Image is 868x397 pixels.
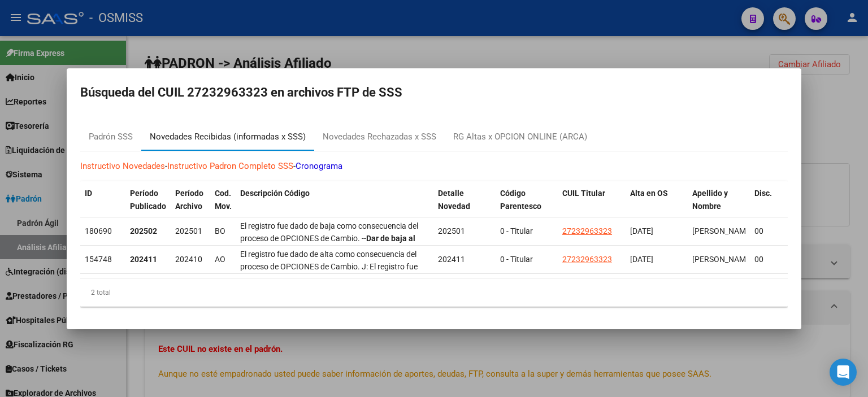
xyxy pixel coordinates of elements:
span: 0 - Titular [500,255,533,264]
span: [DATE] [630,226,653,235]
div: Padrón SSS [89,130,133,143]
span: AO [215,255,225,264]
span: [PERSON_NAME] [692,255,753,264]
datatable-header-cell: Cierre presentación [784,181,846,231]
strong: 202411 [130,255,157,264]
span: 202501 [438,226,465,235]
span: Período Archivo [175,189,203,211]
div: Open Intercom Messenger [830,359,857,386]
span: Detalle Novedad [438,189,470,211]
span: Disc. [754,189,772,198]
span: 202501 [175,226,202,235]
a: Instructivo Novedades [80,161,165,171]
span: Apellido y Nombre [692,189,728,211]
datatable-header-cell: Descripción Código [236,181,433,231]
span: [DATE] [630,255,653,264]
span: Código Parentesco [500,189,541,211]
datatable-header-cell: Código Parentesco [496,181,558,231]
span: [PERSON_NAME] [692,226,753,235]
h2: Búsqueda del CUIL 27232963323 en archivos FTP de SSS [80,82,788,103]
datatable-header-cell: Apellido y Nombre [688,181,750,231]
span: BO [215,226,225,235]
datatable-header-cell: CUIL Titular [558,181,626,231]
span: 202410 [175,255,202,264]
span: El registro fue dado de alta como consecuencia del proceso de OPCIONES de Cambio. J: El registro ... [240,250,418,361]
span: ID [85,189,92,198]
span: 0 - Titular [500,226,533,235]
div: 00 [754,253,779,266]
a: Instructivo Padron Completo SSS [167,161,293,171]
div: RG Altas x OPCION ONLINE (ARCA) [453,130,587,143]
datatable-header-cell: Período Publicado [125,181,171,231]
datatable-header-cell: Período Archivo [171,181,210,231]
datatable-header-cell: Alta en OS [626,181,688,231]
datatable-header-cell: Detalle Novedad [433,181,496,231]
span: Cod. Mov. [215,189,232,211]
p: - - [80,160,788,173]
div: Novedades Recibidas (informadas x SSS) [150,130,306,143]
strong: 202502 [130,226,157,235]
div: Novedades Rechazadas x SSS [323,130,436,143]
datatable-header-cell: Cod. Mov. [210,181,236,231]
div: 00 [754,225,779,238]
a: Cronograma [296,161,342,171]
span: 180690 [85,226,112,235]
datatable-header-cell: ID [80,181,125,231]
span: 154748 [85,255,112,264]
span: 27232963323 [562,255,612,264]
span: El registro fue dado de baja como consecuencia del proceso de OPCIONES de Cambio. -- -- Periodo d... [240,221,426,269]
datatable-header-cell: Disc. [750,181,784,231]
span: 202411 [438,255,465,264]
div: 2 total [80,278,788,307]
span: CUIL Titular [562,189,605,198]
span: Alta en OS [630,189,668,198]
span: Descripción Código [240,189,310,198]
span: Período Publicado [130,189,166,211]
span: 27232963323 [562,226,612,235]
